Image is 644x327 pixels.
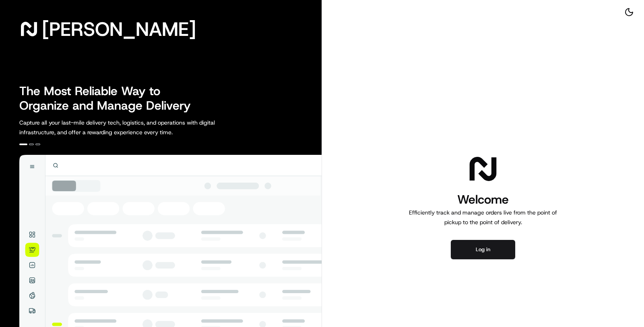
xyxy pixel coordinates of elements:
button: Log in [451,240,515,259]
span: [PERSON_NAME] [42,21,196,37]
h1: Welcome [406,192,560,208]
h2: The Most Reliable Way to Organize and Manage Delivery [19,84,200,113]
p: Efficiently track and manage orders live from the point of pickup to the point of delivery. [406,208,560,227]
p: Capture all your last-mile delivery tech, logistics, and operations with digital infrastructure, ... [19,118,251,137]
